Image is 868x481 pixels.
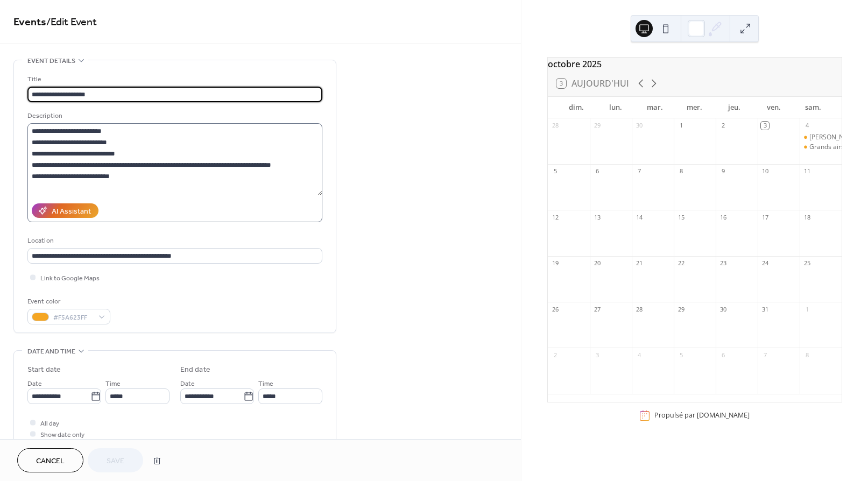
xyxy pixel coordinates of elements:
[803,305,811,313] div: 1
[556,97,596,118] div: dim.
[719,351,727,359] div: 6
[46,12,97,33] span: / Edit Event
[719,167,727,175] div: 9
[551,351,559,359] div: 2
[677,259,685,267] div: 22
[27,55,75,67] span: Event details
[803,122,811,130] div: 4
[794,97,833,118] div: sam.
[654,411,750,420] div: Propulsé par
[13,12,46,33] a: Events
[593,122,601,130] div: 29
[593,213,601,221] div: 13
[635,213,643,221] div: 14
[677,351,685,359] div: 5
[548,58,842,70] div: octobre 2025
[27,74,320,85] div: Title
[754,97,793,118] div: ven.
[677,305,685,313] div: 29
[593,305,601,313] div: 27
[719,213,727,221] div: 16
[719,305,727,313] div: 30
[636,97,675,118] div: mar.
[800,143,842,152] div: Grands airs d’opéras
[675,97,714,118] div: mer.
[761,213,769,221] div: 17
[36,456,65,467] span: Cancel
[677,213,685,221] div: 15
[40,418,59,429] span: All day
[719,122,727,130] div: 2
[27,378,42,390] span: Date
[719,259,727,267] div: 23
[677,122,685,130] div: 1
[715,97,754,118] div: jeu.
[551,122,559,130] div: 28
[180,364,210,376] div: End date
[17,448,83,472] button: Cancel
[697,411,750,420] a: [DOMAIN_NAME]
[593,167,601,175] div: 6
[27,296,108,307] div: Event color
[40,273,100,284] span: Link to Google Maps
[803,351,811,359] div: 8
[635,122,643,130] div: 30
[635,259,643,267] div: 21
[27,235,320,246] div: Location
[27,110,320,122] div: Description
[635,305,643,313] div: 28
[803,259,811,267] div: 25
[258,378,273,390] span: Time
[596,97,635,118] div: lun.
[40,429,84,441] span: Show date only
[761,351,769,359] div: 7
[800,133,842,142] div: Vivaldi : Les Quatre Saisons
[52,206,91,217] div: AI Assistant
[677,167,685,175] div: 8
[803,167,811,175] div: 11
[105,378,121,390] span: Time
[551,167,559,175] div: 5
[593,351,601,359] div: 3
[635,351,643,359] div: 4
[53,312,93,323] span: #F5A623FF
[761,167,769,175] div: 10
[593,259,601,267] div: 20
[761,259,769,267] div: 24
[761,305,769,313] div: 31
[180,378,195,390] span: Date
[551,213,559,221] div: 12
[32,203,98,218] button: AI Assistant
[803,213,811,221] div: 18
[27,346,75,357] span: Date and time
[635,167,643,175] div: 7
[551,305,559,313] div: 26
[27,364,61,376] div: Start date
[761,122,769,130] div: 3
[551,259,559,267] div: 19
